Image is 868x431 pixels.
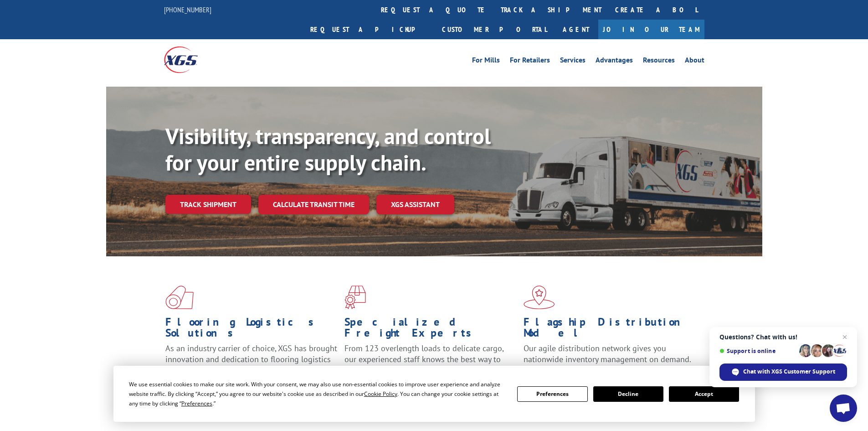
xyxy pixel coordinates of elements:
span: Our agile distribution network gives you nationwide inventory management on demand. [524,343,691,364]
button: Accept [669,386,739,402]
h1: Flagship Distribution Model [524,317,696,343]
a: Services [560,57,586,67]
a: Agent [554,20,598,39]
a: Advantages [596,57,633,67]
div: Open chat [830,395,857,422]
span: Support is online [719,348,796,354]
a: Resources [643,57,675,67]
span: Chat with XGS Customer Support [743,368,835,376]
span: Questions? Chat with us! [719,333,847,341]
h1: Specialized Freight Experts [344,317,517,343]
a: For Retailers [510,57,550,67]
span: Cookie Policy [364,390,397,398]
img: xgs-icon-total-supply-chain-intelligence-red [165,286,194,309]
a: Request a pickup [303,20,435,39]
b: Visibility, transparency, and control for your entire supply chain. [165,122,491,177]
h1: Flooring Logistics Solutions [165,317,338,343]
img: xgs-icon-flagship-distribution-model-red [524,286,555,309]
span: Close chat [839,332,850,343]
button: Preferences [517,386,587,402]
span: Preferences [181,400,212,407]
a: For Mills [472,57,500,67]
p: From 123 overlength loads to delicate cargo, our experienced staff knows the best way to move you... [344,343,517,384]
a: Calculate transit time [258,195,369,214]
a: Join Our Team [598,20,704,39]
div: Chat with XGS Customer Support [719,363,847,381]
a: About [685,57,704,67]
span: As an industry carrier of choice, XGS has brought innovation and dedication to flooring logistics... [165,343,337,375]
div: We use essential cookies to make our site work. With your consent, we may also use non-essential ... [129,379,506,408]
img: xgs-icon-focused-on-flooring-red [344,286,366,309]
a: XGS ASSISTANT [376,195,454,214]
button: Decline [593,386,663,402]
a: [PHONE_NUMBER] [164,5,211,14]
a: Track shipment [165,195,251,214]
div: Cookie Consent Prompt [113,366,755,422]
a: Customer Portal [435,20,554,39]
